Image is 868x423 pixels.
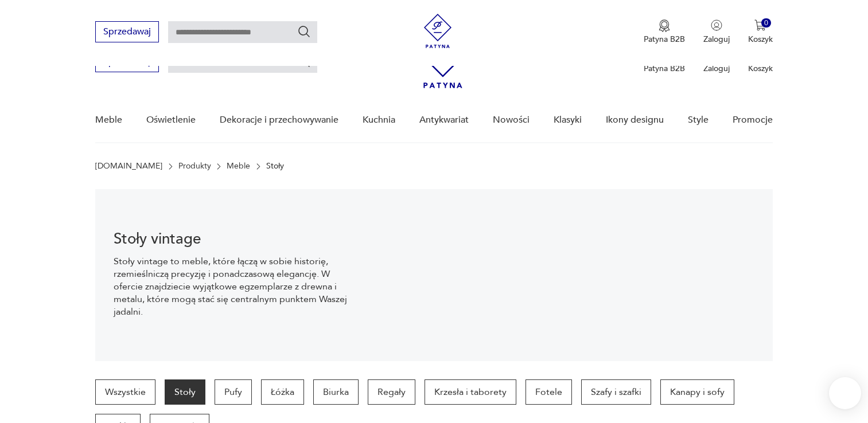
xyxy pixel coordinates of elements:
[733,98,773,142] a: Promocje
[754,19,766,31] img: Ikona koszyka
[659,19,670,32] img: Ikona medalu
[748,19,773,45] button: 0Koszyk
[95,162,162,171] a: [DOMAIN_NAME]
[313,379,359,405] a: Biurka
[220,98,338,142] a: Dekoracje i przechowywanie
[688,98,709,142] a: Style
[703,34,730,45] p: Zaloguj
[829,377,861,409] iframe: Smartsupp widget button
[748,63,773,74] p: Koszyk
[95,29,159,37] a: Sprzedawaj
[95,21,159,42] button: Sprzedawaj
[703,63,730,74] p: Zaloguj
[146,98,196,142] a: Oświetlenie
[227,162,250,171] a: Meble
[165,379,205,405] a: Stoły
[95,379,155,405] a: Wszystkie
[748,34,773,45] p: Koszyk
[363,98,395,142] a: Kuchnia
[114,255,348,318] p: Stoły vintage to meble, które łączą w sobie historię, rzemieślniczą precyzję i ponadczasową elega...
[421,14,455,48] img: Patyna - sklep z meblami i dekoracjami vintage
[554,98,582,142] a: Klasyki
[644,34,685,45] p: Patyna B2B
[711,19,722,31] img: Ikonka użytkownika
[581,379,651,405] a: Szafy i szafki
[644,19,685,45] button: Patyna B2B
[703,19,730,45] button: Zaloguj
[606,98,664,142] a: Ikony designu
[419,98,469,142] a: Antykwariat
[368,379,415,405] a: Regały
[215,379,252,405] a: Pufy
[644,63,685,74] p: Patyna B2B
[493,98,530,142] a: Nowości
[261,379,304,405] a: Łóżka
[644,19,685,45] a: Ikona medaluPatyna B2B
[266,162,284,171] p: Stoły
[95,98,122,142] a: Meble
[660,379,734,405] a: Kanapy i sofy
[526,379,572,405] a: Fotele
[114,232,348,246] h1: Stoły vintage
[95,58,159,66] a: Sprzedawaj
[297,25,311,38] button: Szukaj
[178,162,211,171] a: Produkty
[425,379,516,405] a: Krzesła i taborety
[761,18,771,28] div: 0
